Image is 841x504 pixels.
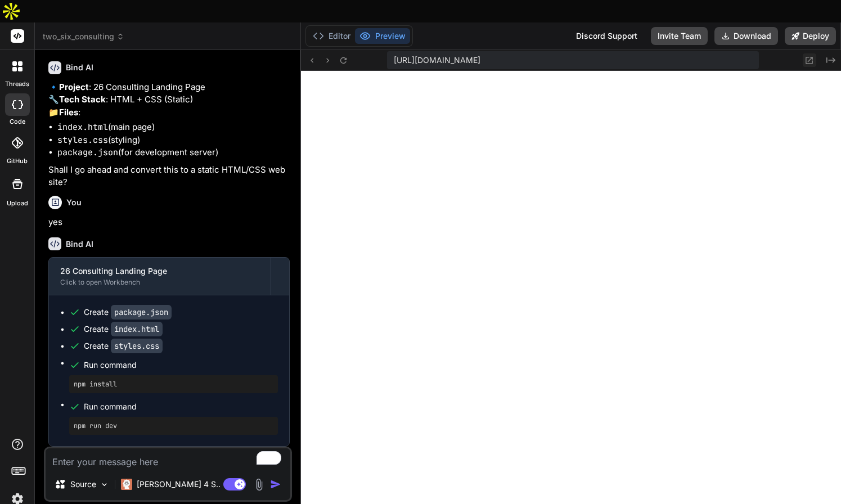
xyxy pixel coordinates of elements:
button: Download [714,27,778,45]
label: threads [5,79,29,89]
strong: Files [59,107,78,118]
div: Discord Support [569,27,644,45]
code: index.html [57,121,108,133]
h6: You [66,197,82,208]
textarea: To enrich screen reader interactions, please activate Accessibility in Grammarly extension settings [46,448,290,469]
li: (for development server) [57,146,290,159]
label: code [10,117,25,127]
pre: npm install [74,380,273,389]
span: [URL][DOMAIN_NAME] [394,55,480,66]
p: yes [48,216,290,229]
img: attachment [253,478,266,491]
button: Preview [355,28,410,44]
code: package.json [57,147,118,158]
li: (styling) [57,134,290,147]
p: 🔹 : 26 Consulting Landing Page 🔧 : HTML + CSS (Static) 📁 : [48,81,290,119]
code: styles.css [57,134,108,146]
span: Run command [84,401,278,412]
img: Claude 4 Sonnet [121,479,132,490]
strong: Project [59,82,89,92]
div: Create [84,307,172,318]
div: 26 Consulting Landing Page [60,265,259,277]
button: 26 Consulting Landing PageClick to open Workbench [49,258,271,295]
p: Shall I go ahead and convert this to a static HTML/CSS website? [48,164,290,189]
button: Invite Team [651,27,708,45]
h6: Bind AI [66,238,93,250]
p: Source [70,479,96,490]
code: index.html [111,322,163,336]
button: Deploy [785,27,836,45]
label: GitHub [7,156,28,166]
pre: npm run dev [74,421,273,430]
span: Run command [84,359,278,371]
img: icon [270,479,281,490]
div: Click to open Workbench [60,278,259,287]
p: [PERSON_NAME] 4 S.. [137,479,221,490]
strong: Tech Stack [59,94,106,105]
div: Create [84,323,163,335]
img: Pick Models [100,480,109,489]
code: styles.css [111,339,163,353]
div: Create [84,340,163,352]
h6: Bind AI [66,62,93,73]
code: package.json [111,305,172,319]
label: Upload [7,199,28,208]
span: two_six_consulting [43,31,124,42]
li: (main page) [57,121,290,134]
button: Editor [308,28,355,44]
